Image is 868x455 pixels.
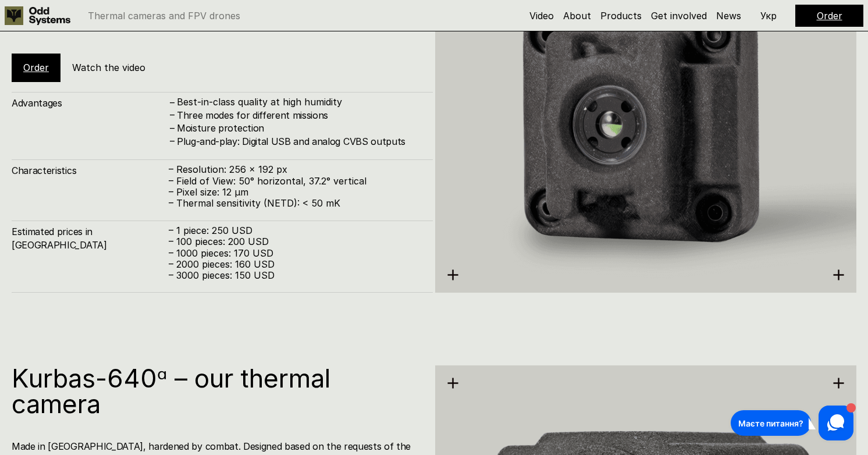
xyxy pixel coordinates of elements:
[177,122,421,134] h4: Moisture protection
[760,11,777,20] p: Укр
[651,10,707,22] a: Get involved
[169,198,421,209] p: – Thermal sensitivity (NETD): < 50 mK
[169,164,421,175] p: – Resolution: 256 x 192 px
[170,108,175,121] h4: –
[169,225,421,236] p: – 1 piece: 250 USD
[12,164,169,177] h4: Characteristics
[563,10,591,22] a: About
[728,403,856,443] iframe: HelpCrunch
[600,10,642,22] a: Products
[177,135,421,148] h4: Plug-and-play: Digital USB and analog CVBS outputs
[12,97,169,109] h4: Advantages
[72,61,145,74] h5: Watch the video
[12,365,421,417] h1: Kurbas-640ᵅ – our thermal camera
[529,10,554,22] a: Video
[177,109,421,122] h4: Three modes for different missions
[170,121,175,134] h4: –
[170,96,175,109] h4: –
[817,10,842,22] a: Order
[12,225,169,251] h4: Estimated prices in [GEOGRAPHIC_DATA]
[23,62,49,73] a: Order
[169,259,421,270] p: – 2000 pieces: 160 USD
[169,236,421,247] p: – 100 pieces: 200 USD
[169,270,421,281] p: – 3000 pieces: 150 USD
[716,10,741,22] a: News
[88,11,240,20] p: Thermal cameras and FPV drones
[177,97,421,108] p: Best-in-class quality at high humidity
[169,187,421,198] p: – Pixel size: 12 µm
[170,134,175,147] h4: –
[169,176,421,187] p: – Field of View: 50° horizontal, 37.2° vertical
[169,248,421,259] p: – 1000 pieces: 170 USD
